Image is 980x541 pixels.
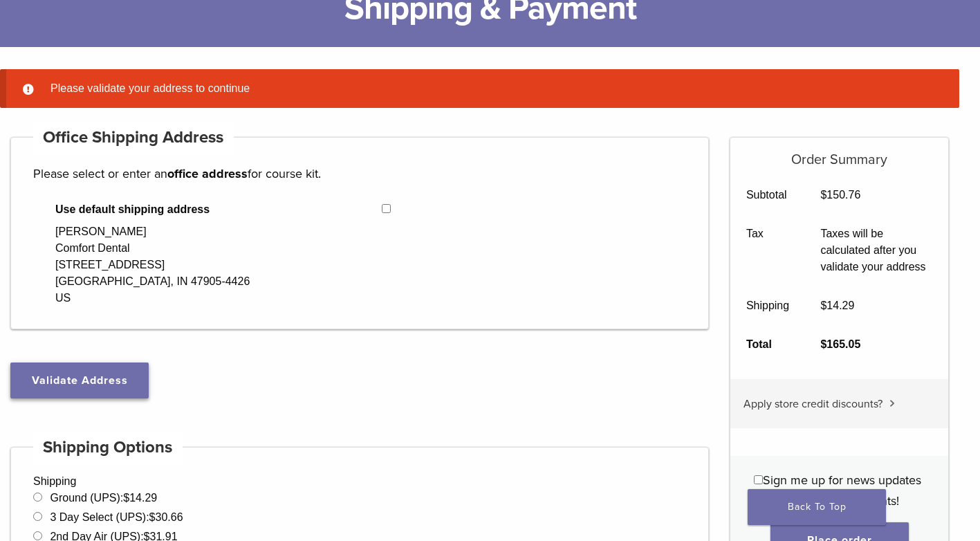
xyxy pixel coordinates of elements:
label: 3 Day Select (UPS): [50,511,183,523]
th: Subtotal [730,176,805,214]
h4: Shipping Options [33,431,183,464]
span: Sign me up for news updates and product discounts! [763,473,921,508]
h4: Office Shipping Address [33,121,234,154]
span: $ [820,338,826,350]
bdi: 14.29 [820,300,854,311]
img: caret.svg [889,400,895,407]
th: Total [730,325,805,364]
label: Ground (UPS): [50,492,157,504]
span: Apply store credit discounts? [743,397,882,411]
th: Shipping [730,286,805,325]
a: Back To Top [748,489,886,525]
th: Tax [730,214,805,286]
td: Taxes will be calculated after you validate your address [805,214,948,286]
bdi: 30.66 [149,511,183,523]
input: Sign me up for news updates and product discounts! [754,475,763,484]
span: $ [123,492,129,504]
span: $ [820,189,826,201]
bdi: 165.05 [820,338,860,350]
h5: Order Summary [730,138,948,168]
p: Please select or enter an for course kit. [33,163,686,184]
span: $ [149,511,156,523]
div: [PERSON_NAME] Comfort Dental [STREET_ADDRESS] [GEOGRAPHIC_DATA], IN 47905-4426 US [55,223,250,306]
span: $ [820,300,826,311]
button: Validate Address [10,363,149,398]
li: Please validate your address to continue [45,80,937,97]
bdi: 150.76 [820,189,860,201]
bdi: 14.29 [123,492,157,504]
span: Use default shipping address [55,201,382,218]
strong: office address [167,166,248,181]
